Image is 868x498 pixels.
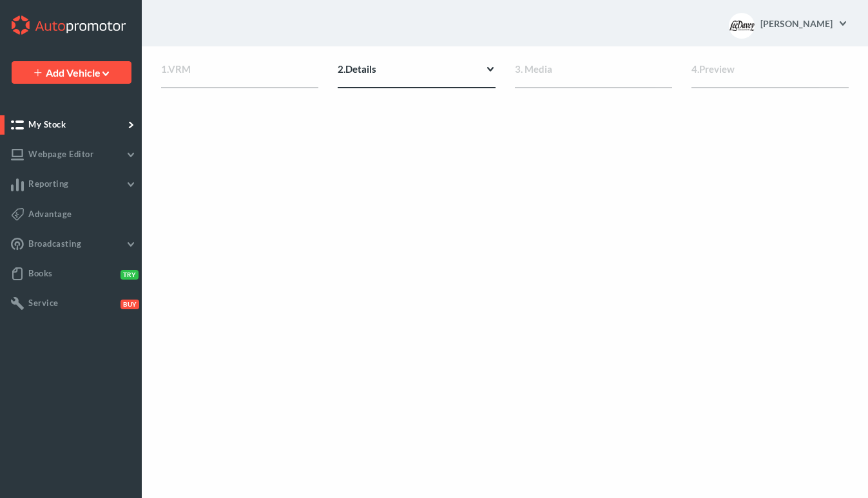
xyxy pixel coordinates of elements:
[28,238,81,249] span: Broadcasting
[161,63,168,75] span: 1.
[28,149,93,159] span: Webpage Editor
[28,209,72,219] span: Advantage
[121,270,139,280] span: Try
[28,178,69,189] span: Reporting
[12,61,131,84] a: Add Vehicle
[691,62,849,88] div: Preview
[28,298,59,308] span: Service
[118,269,137,279] button: Try
[525,63,552,75] span: Media
[121,300,139,309] span: Buy
[338,63,345,75] span: 2.
[760,10,849,36] a: [PERSON_NAME]
[691,63,699,75] span: 4.
[28,119,66,129] span: My Stock
[28,268,53,278] span: Books
[515,63,523,75] span: 3.
[118,298,137,309] button: Buy
[161,62,318,88] div: VRM
[46,66,111,79] span: Add Vehicle
[338,62,495,88] div: Details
